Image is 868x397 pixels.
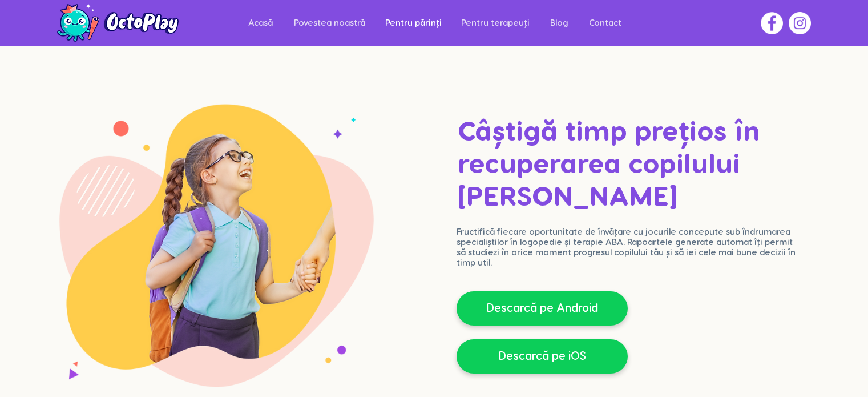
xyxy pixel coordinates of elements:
[380,10,447,36] p: Pentru părinți
[288,10,371,36] p: Povestea noastră
[579,10,632,36] a: Contact
[455,10,535,36] p: Pentru terapeuți
[457,339,628,374] a: Descarcă pe iOS
[539,10,579,36] a: Blog
[789,12,811,34] img: Instagram
[237,10,632,36] nav: Site
[284,10,375,36] a: Povestea noastră
[375,10,452,36] a: Pentru părinți
[583,10,627,36] p: Contact
[761,12,783,34] img: Facebook
[487,300,598,316] span: Descarcă pe Android
[457,227,799,268] p: Fructifică fiecare oportunitate de învățare cu jocurile concepute sub îndrumarea specialiștilor î...
[452,10,539,36] a: Pentru terapeuți
[544,10,574,36] p: Blog
[499,348,586,364] span: Descarcă pe iOS
[458,119,760,211] span: Câștigă timp prețios în recuperarea copilului [PERSON_NAME]
[243,10,278,36] p: Acasă
[237,10,284,36] a: Acasă
[457,291,628,326] a: Descarcă pe Android
[761,12,811,34] ul: Social Bar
